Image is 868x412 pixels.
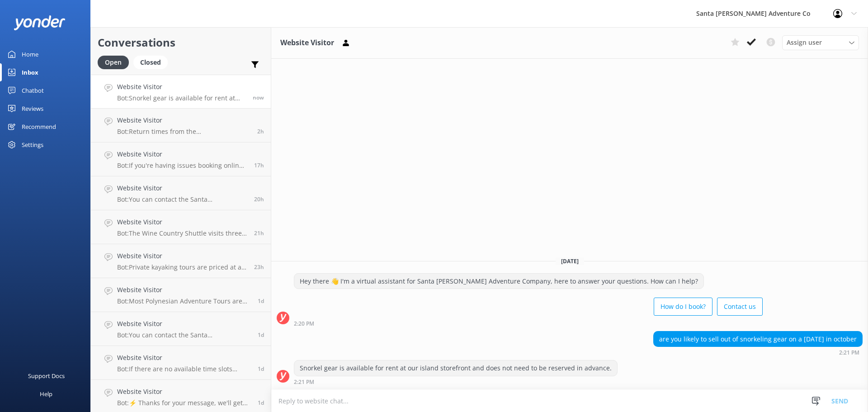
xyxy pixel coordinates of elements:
[294,320,763,327] div: Sep 19 2025 02:20pm (UTC -07:00) America/Tijuana
[22,99,43,118] div: Reviews
[653,349,863,355] div: Sep 19 2025 02:21pm (UTC -07:00) America/Tijuana
[117,128,250,136] p: Bot: Return times from the [GEOGRAPHIC_DATA] by day. Generally, the ferry departs from the island...
[253,94,264,101] span: Sep 19 2025 02:21pm (UTC -07:00) America/Tijuana
[22,136,43,154] div: Settings
[91,142,271,176] a: Website VisitorBot:If you're having issues booking online, please contact the Santa [PERSON_NAME]...
[91,75,271,109] a: Website VisitorBot:Snorkel gear is available for rent at our island storefront and does not need ...
[280,37,334,49] h3: Website Visitor
[294,274,703,289] div: Hey there 👋 I'm a virtual assistant for Santa [PERSON_NAME] Adventure Company, here to answer you...
[117,365,251,373] p: Bot: If there are no available time slots showing online, the trip is likely full. You can reach ...
[254,195,264,203] span: Sep 18 2025 05:59pm (UTC -07:00) America/Tijuana
[133,57,172,67] a: Closed
[91,312,271,346] a: Website VisitorBot:You can contact the Santa [PERSON_NAME] Adventure Co. team at [PHONE_NUMBER], ...
[117,217,247,227] h4: Website Visitor
[117,387,251,397] h4: Website Visitor
[556,257,584,265] span: [DATE]
[22,63,38,81] div: Inbox
[117,229,247,237] p: Bot: The Wine Country Shuttle visits three wineries in [GEOGRAPHIC_DATA][PERSON_NAME] Wine Countr...
[117,149,247,159] h4: Website Visitor
[91,346,271,380] a: Website VisitorBot:If there are no available time slots showing online, the trip is likely full. ...
[117,94,246,102] p: Bot: Snorkel gear is available for rent at our island storefront and does not need to be reserved...
[258,297,264,305] span: Sep 18 2025 10:37am (UTC -07:00) America/Tijuana
[839,350,859,355] strong: 2:21 PM
[117,285,251,295] h4: Website Visitor
[98,34,264,51] h2: Conversations
[117,115,250,125] h4: Website Visitor
[117,82,246,92] h4: Website Visitor
[294,379,618,385] div: Sep 19 2025 02:21pm (UTC -07:00) America/Tijuana
[258,365,264,373] span: Sep 18 2025 07:27am (UTC -07:00) America/Tijuana
[91,210,271,244] a: Website VisitorBot:The Wine Country Shuttle visits three wineries in [GEOGRAPHIC_DATA][PERSON_NAM...
[717,298,763,316] button: Contact us
[117,195,247,204] p: Bot: You can contact the Santa [PERSON_NAME] Adventure Co. team at [PHONE_NUMBER], or by emailing...
[91,176,271,210] a: Website VisitorBot:You can contact the Santa [PERSON_NAME] Adventure Co. team at [PHONE_NUMBER], ...
[257,128,264,135] span: Sep 19 2025 11:34am (UTC -07:00) America/Tijuana
[787,38,822,47] span: Assign user
[117,251,247,261] h4: Website Visitor
[117,263,247,271] p: Bot: Private kayaking tours are priced at a flat rate for the group, not per person, up to the ma...
[22,45,38,63] div: Home
[133,56,168,69] div: Closed
[117,353,251,363] h4: Website Visitor
[98,57,133,67] a: Open
[117,161,247,170] p: Bot: If you're having issues booking online, please contact the Santa [PERSON_NAME] Adventure Co....
[254,263,264,271] span: Sep 18 2025 03:03pm (UTC -07:00) America/Tijuana
[40,385,52,403] div: Help
[654,298,712,316] button: How do I book?
[258,399,264,407] span: Sep 18 2025 06:17am (UTC -07:00) America/Tijuana
[254,161,264,169] span: Sep 18 2025 08:35pm (UTC -07:00) America/Tijuana
[294,321,314,327] strong: 2:20 PM
[294,360,617,376] div: Snorkel gear is available for rent at our island storefront and does not need to be reserved in a...
[117,183,247,193] h4: Website Visitor
[22,81,44,99] div: Chatbot
[254,229,264,237] span: Sep 18 2025 04:23pm (UTC -07:00) America/Tijuana
[654,331,862,347] div: are you likely to sell out of snorkeling gear on a [DATE] in october
[258,331,264,339] span: Sep 18 2025 07:36am (UTC -07:00) America/Tijuana
[91,244,271,278] a: Website VisitorBot:Private kayaking tours are priced at a flat rate for the group, not per person...
[98,56,129,69] div: Open
[14,15,66,30] img: yonder-white-logo.png
[117,319,251,329] h4: Website Visitor
[117,331,251,339] p: Bot: You can contact the Santa [PERSON_NAME] Adventure Co. team at [PHONE_NUMBER], or by emailing...
[782,35,859,50] div: Assign User
[91,109,271,142] a: Website VisitorBot:Return times from the [GEOGRAPHIC_DATA] by day. Generally, the ferry departs f...
[294,379,314,385] strong: 2:21 PM
[22,118,56,136] div: Recommend
[28,367,65,385] div: Support Docs
[117,399,251,407] p: Bot: ⚡ Thanks for your message, we'll get back to you as soon as we can. You're also welcome to k...
[117,297,251,305] p: Bot: Most Polynesian Adventure Tours are designed to be comfortable, even for those expecting, an...
[91,278,271,312] a: Website VisitorBot:Most Polynesian Adventure Tours are designed to be comfortable, even for those...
